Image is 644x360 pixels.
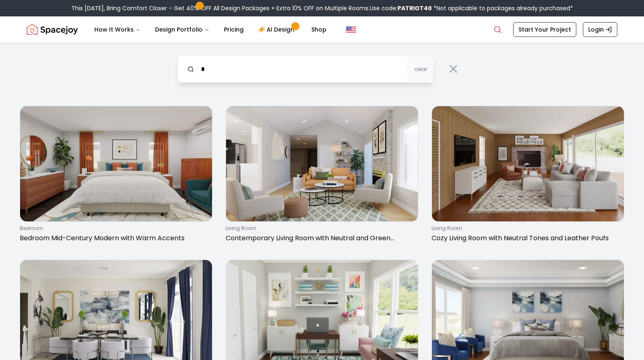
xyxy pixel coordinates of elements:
div: This [DATE], Bring Comfort Closer – Get 40% OFF All Design Packages + Extra 10% OFF on Multiple R... [71,4,573,12]
p: living room [226,225,415,232]
img: Bedroom Mid-Century Modern with Warm Accents [20,106,212,221]
a: Pricing [217,21,250,38]
button: How It Works [88,21,147,38]
span: Use code: [370,4,432,12]
nav: Global [27,16,617,43]
img: United States [346,25,356,34]
a: Spacejoy [27,21,78,38]
b: PATRIOT40 [397,4,432,12]
a: Bedroom Mid-Century Modern with Warm AccentsbedroomBedroom Mid-Century Modern with Warm Accents [20,106,212,246]
p: Bedroom Mid-Century Modern with Warm Accents [20,233,209,243]
img: Spacejoy Logo [27,21,78,38]
a: AI Design [252,21,303,38]
a: Start Your Project [513,22,576,37]
button: clear [407,56,434,83]
span: *Not applicable to packages already purchased* [432,4,573,12]
span: clear [414,66,427,73]
button: Design Portfolio [148,21,216,38]
p: Cozy Living Room with Neutral Tones and Leather Poufs [432,233,621,243]
nav: Main [88,21,333,38]
a: Contemporary Living Room with Neutral and Green Accentsliving roomContemporary Living Room with N... [226,106,418,246]
p: bedroom [20,225,209,232]
img: Contemporary Living Room with Neutral and Green Accents [226,106,418,221]
img: Cozy Living Room with Neutral Tones and Leather Poufs [432,106,624,221]
a: Cozy Living Room with Neutral Tones and Leather Poufsliving roomCozy Living Room with Neutral Ton... [432,106,624,246]
a: Login [583,22,617,37]
p: Contemporary Living Room with Neutral and Green Accents [226,233,415,243]
a: Shop [305,21,333,38]
p: living room [432,225,621,232]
